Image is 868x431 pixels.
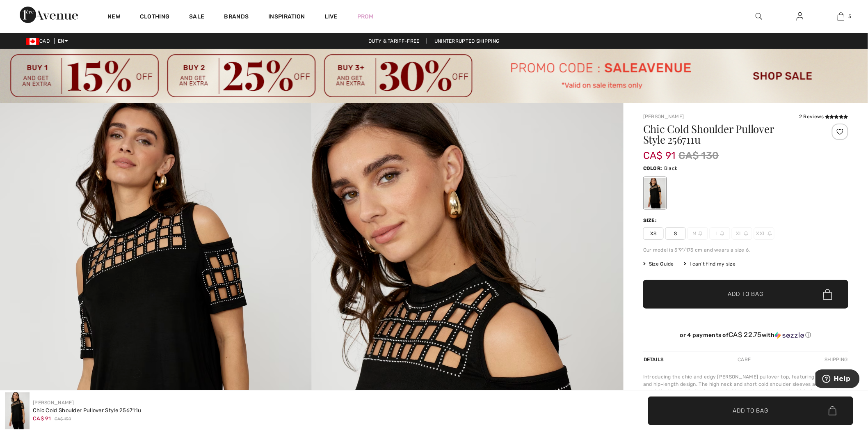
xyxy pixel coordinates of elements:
a: Live [325,12,338,21]
a: Sign In [790,11,810,22]
img: Bag.svg [823,289,832,300]
span: CAD [26,38,53,44]
a: Prom [357,12,374,21]
span: CA$ 130 [679,148,719,163]
span: CA$ 91 [643,142,676,161]
span: XS [643,227,664,240]
span: Color: [643,165,662,171]
span: CA$ 91 [33,415,51,422]
span: 5 [849,13,852,20]
span: Black [664,165,678,171]
a: New [107,13,120,22]
img: ring-m.svg [720,232,724,236]
img: Sezzle [775,332,804,339]
img: ring-m.svg [768,232,772,236]
a: Clothing [140,13,169,22]
img: 1ère Avenue [20,7,78,23]
div: or 4 payments of with [643,331,848,339]
h1: Chic Cold Shoulder Pullover Style 256711u [643,124,814,145]
img: Chic Cold Shoulder Pullover Style 256711U [5,392,30,429]
div: or 4 payments ofCA$ 22.75withSezzle Click to learn more about Sezzle [643,331,848,342]
span: CA$ 130 [55,416,71,422]
a: [PERSON_NAME] [643,114,684,119]
img: search the website [756,11,763,21]
span: XXL [754,227,774,240]
span: XL [732,227,752,240]
div: Chic Cold Shoulder Pullover Style 256711u [33,406,141,415]
img: Bag.svg [829,406,836,415]
div: I can't find my size [684,260,736,268]
span: L [710,227,730,240]
div: 2 Reviews [799,113,848,120]
img: My Bag [838,11,845,21]
div: Shipping [823,352,848,367]
div: Details [643,352,666,367]
div: Care [731,352,758,367]
span: M [688,227,708,240]
div: Black [644,178,666,209]
span: EN [58,38,68,44]
span: Add to Bag [728,290,763,299]
div: Size: [643,217,659,224]
a: Sale [189,13,204,22]
span: S [665,227,686,240]
img: ring-m.svg [699,232,703,236]
img: ring-m.svg [744,232,748,236]
div: Introducing the chic and edgy [PERSON_NAME] pullover top, featuring a relaxed fit and hip-length ... [643,373,848,410]
span: Add to Bag [733,406,768,415]
span: Inspiration [268,13,305,22]
iframe: Opens a widget where you can find more information [815,369,860,390]
a: [PERSON_NAME] [33,400,74,406]
span: Size Guide [643,260,674,268]
img: My Info [797,11,804,21]
img: Canadian Dollar [26,38,39,45]
button: Add to Bag [648,397,853,425]
div: Our model is 5'9"/175 cm and wears a size 6. [643,246,848,254]
button: Add to Bag [643,280,848,309]
span: CA$ 22.75 [729,330,762,339]
a: Brands [224,13,249,22]
a: 5 [821,11,861,21]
